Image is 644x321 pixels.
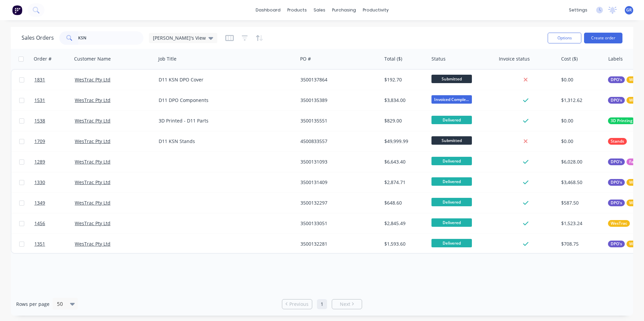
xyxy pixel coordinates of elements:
[289,301,309,308] span: Previous
[431,136,472,145] span: Submitted
[431,177,472,186] span: Delivered
[153,34,206,41] span: [PERSON_NAME]'s View
[75,97,110,103] a: WesTrac Pty Ltd
[159,76,288,83] div: D11 KSN DPO Cover
[12,5,22,15] img: Factory
[431,56,446,62] div: Status
[384,76,424,83] div: $192.70
[561,158,601,165] div: $6,028.00
[74,56,111,62] div: Customer Name
[431,198,472,206] span: Delivered
[300,97,375,104] div: 3500135389
[300,76,375,83] div: 3500137864
[75,220,110,226] a: WesTrac Pty Ltd
[611,241,622,247] span: DPO's
[75,179,110,185] a: WesTrac Pty Ltd
[611,200,622,206] span: DPO's
[34,172,75,192] a: 1330
[611,220,627,227] span: WesTrac
[431,239,472,247] span: Delivered
[34,97,45,104] span: 1531
[34,76,45,83] span: 1831
[75,76,110,83] a: WesTrac Pty Ltd
[561,97,601,104] div: $1,312.62
[561,220,601,227] div: $1,523.24
[611,76,622,83] span: DPO's
[608,56,623,62] div: Labels
[561,241,601,247] div: $708.75
[75,158,110,165] a: WesTrac Pty Ltd
[566,5,591,15] div: settings
[499,56,530,62] div: Invoice status
[300,117,375,124] div: 3500135551
[608,138,627,145] button: Stands
[584,33,622,43] button: Create order
[384,200,424,206] div: $648.60
[34,56,52,62] div: Order #
[282,301,312,308] a: Previous page
[561,138,601,145] div: $0.00
[75,241,110,247] a: WesTrac Pty Ltd
[300,179,375,186] div: 3500131409
[284,5,310,15] div: products
[611,117,633,124] span: 3D Printing
[34,138,45,145] span: 1709
[300,56,311,62] div: PO #
[340,301,350,308] span: Next
[34,179,45,186] span: 1330
[359,5,392,15] div: productivity
[34,234,75,254] a: 1351
[431,116,472,124] span: Delivered
[78,31,144,45] input: Search...
[34,213,75,234] a: 1456
[561,200,601,206] div: $587.50
[300,220,375,227] div: 3500133051
[300,158,375,165] div: 3500131093
[561,179,601,186] div: $3,468.50
[34,131,75,151] a: 1709
[159,138,288,145] div: D11 KSN Stands
[611,97,622,104] span: DPO's
[75,138,110,144] a: WesTrac Pty Ltd
[561,117,601,124] div: $0.00
[300,241,375,247] div: 3500132281
[22,35,54,41] h1: Sales Orders
[34,117,45,124] span: 1538
[431,95,472,104] span: Invoiced Comple...
[431,218,472,227] span: Delivered
[611,158,622,165] span: DPO's
[626,7,632,13] span: GR
[611,138,624,145] span: Stands
[431,157,472,165] span: Delivered
[158,56,176,62] div: Job Title
[384,158,424,165] div: $6,643.40
[329,5,359,15] div: purchasing
[332,301,362,308] a: Next page
[34,158,45,165] span: 1289
[75,117,110,124] a: WesTrac Pty Ltd
[608,220,630,227] button: WesTrac
[384,241,424,247] div: $1,593.60
[34,193,75,213] a: 1349
[561,76,601,83] div: $0.00
[300,200,375,206] div: 3500132297
[34,90,75,110] a: 1531
[384,117,424,124] div: $829.00
[34,200,45,206] span: 1349
[159,117,288,124] div: 3D Printed - D11 Parts
[34,152,75,172] a: 1289
[548,33,581,43] button: Options
[279,299,365,309] ul: Pagination
[310,5,329,15] div: sales
[561,56,578,62] div: Cost ($)
[611,179,622,186] span: DPO's
[159,97,288,104] div: D11 DPO Components
[431,75,472,83] span: Submitted
[317,299,327,309] a: Page 1 is your current page
[34,220,45,227] span: 1456
[384,220,424,227] div: $2,845.49
[384,179,424,186] div: $2,874.71
[252,5,284,15] a: dashboard
[384,56,402,62] div: Total ($)
[75,200,110,206] a: WesTrac Pty Ltd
